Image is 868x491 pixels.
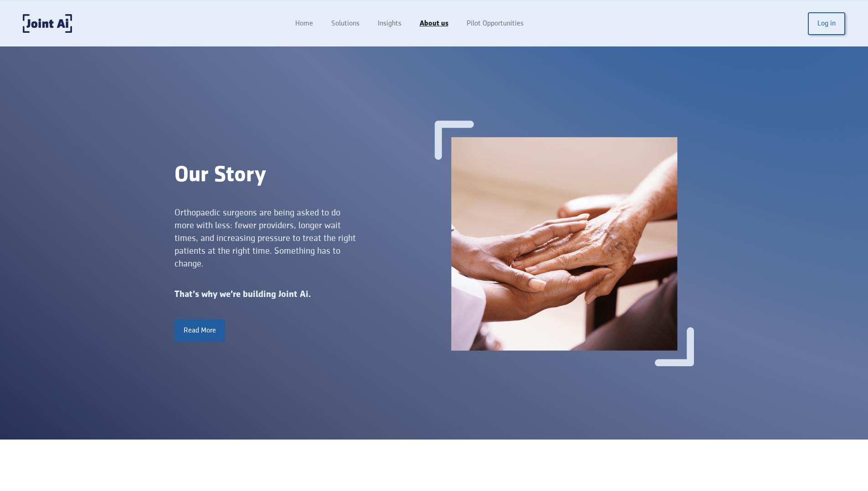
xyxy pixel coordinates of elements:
[23,14,72,33] a: home
[286,15,322,32] a: Home
[175,163,434,188] div: Our Story
[175,288,434,301] div: That’s why we’re building Joint Ai.
[411,15,457,32] a: About us
[175,206,356,270] div: Orthopaedic surgeons are being asked to do more with less: fewer providers, longer wait times, an...
[457,15,533,32] a: Pilot Opportunities
[808,12,845,35] a: Log in
[369,15,411,32] a: Insights
[175,319,225,341] a: Read More
[322,15,369,32] a: Solutions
